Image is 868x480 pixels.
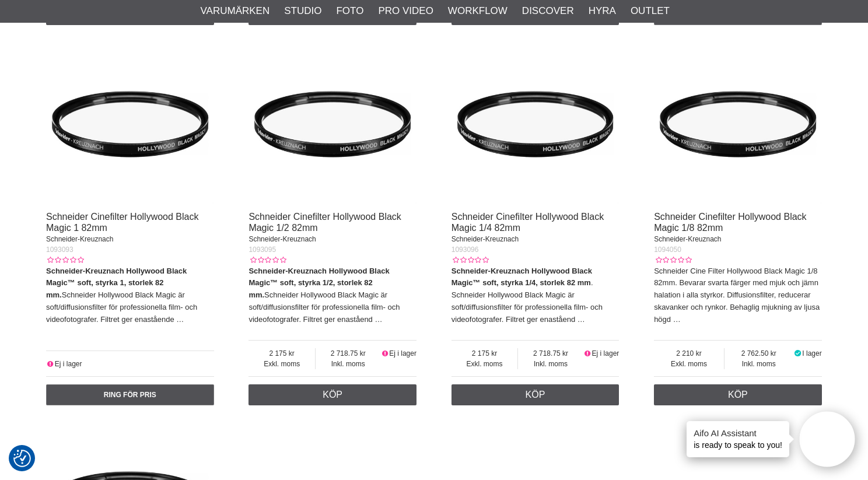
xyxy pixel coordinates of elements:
p: Schneider Hollywood Black Magic är soft/diffusionsfilter för professionella film- och videofotogr... [46,265,214,326]
span: 1093096 [452,246,479,254]
i: Ej i lager [46,360,55,368]
strong: Schneider-Kreuznach Hollywood Black Magic™ soft, styrka 1/2, storlek 82 mm. [249,267,389,300]
span: 2 210 [654,348,724,359]
span: Exkl. moms [654,359,724,369]
div: Kundbetyg: 0 [249,255,286,265]
span: Schneider-Kreuznach [46,235,113,243]
a: … [577,315,585,324]
img: Schneider Cinefilter Hollywood Black Magic 1/4 82mm [452,37,619,205]
span: 2 175 [452,348,518,359]
a: Varumärken [201,3,270,19]
i: I lager [793,349,803,358]
a: Köp [654,384,822,405]
a: Studio [284,3,321,19]
span: 2 175 [249,348,315,359]
a: Hyra [589,3,616,19]
span: 1094050 [654,246,681,254]
span: Inkl. moms [518,359,583,369]
i: Ej i lager [583,349,592,358]
a: … [673,315,681,324]
span: 2 762.50 [724,348,793,359]
img: Schneider Cinefilter Hollywood Black Magic 1/8 82mm [654,37,822,205]
a: Outlet [631,3,670,19]
p: Schneider Hollywood Black Magic är soft/diffusionsfilter för professionella film- och videofotogr... [249,265,416,326]
a: Schneider Cinefilter Hollywood Black Magic 1/2 82mm [249,212,401,233]
img: Schneider Cinefilter Hollywood Black Magic 1 82mm [46,37,214,205]
div: Kundbetyg: 0 [654,255,691,265]
a: Ring för pris [46,384,214,405]
span: I lager [802,349,821,358]
strong: Schneider-Kreuznach Hollywood Black Magic™ soft, styrka 1/4, storlek 82 mm [452,267,592,288]
span: Exkl. moms [452,359,518,369]
span: Inkl. moms [316,359,381,369]
span: Schneider-Kreuznach [249,235,316,243]
img: Schneider Cinefilter Hollywood Black Magic 1/2 82mm [249,37,416,205]
a: Schneider Cinefilter Hollywood Black Magic 1/8 82mm [654,212,806,233]
span: 2 718.75 [316,348,381,359]
span: 1093093 [46,246,73,254]
h4: Aifo AI Assistant [694,427,782,439]
a: Pro Video [378,3,433,19]
a: Discover [522,3,574,19]
img: Revisit consent button [13,450,31,467]
a: Schneider Cinefilter Hollywood Black Magic 1/4 82mm [452,212,604,233]
span: Inkl. moms [724,359,793,369]
a: Köp [249,384,416,405]
a: Foto [336,3,363,19]
i: Ej i lager [380,349,389,358]
div: is ready to speak to you! [687,421,789,457]
span: Schneider-Kreuznach [452,235,519,243]
a: Köp [452,384,619,405]
span: 1093095 [249,246,276,254]
a: … [176,315,184,324]
span: Schneider-Kreuznach [654,235,721,243]
p: Schneider Cine Filter Hollywood Black Magic 1/8 82mm. Bevarar svarta färger med mjuk och jämn hal... [654,265,822,326]
span: Exkl. moms [249,359,315,369]
span: 2 718.75 [518,348,583,359]
a: … [374,315,382,324]
p: . Schneider Hollywood Black Magic är soft/diffusionsfilter för professionella film- och videofoto... [452,265,619,326]
span: Ej i lager [389,349,416,358]
a: Schneider Cinefilter Hollywood Black Magic 1 82mm [46,212,198,233]
span: Ej i lager [55,360,82,368]
span: Ej i lager [592,349,619,358]
div: Kundbetyg: 0 [46,255,83,265]
div: Kundbetyg: 0 [452,255,489,265]
a: Workflow [448,3,508,19]
strong: Schneider-Kreuznach Hollywood Black Magic™ soft, styrka 1, storlek 82 mm. [46,267,187,300]
button: Samtyckesinställningar [13,448,31,469]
